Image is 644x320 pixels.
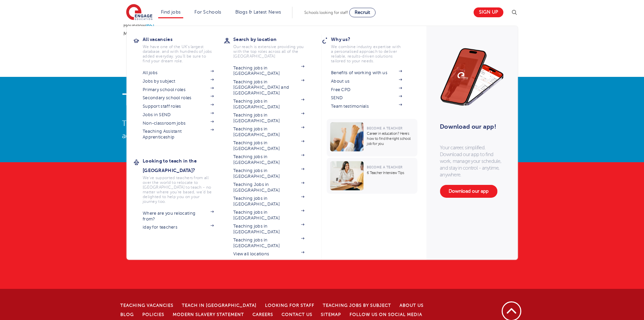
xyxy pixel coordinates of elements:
[143,225,214,230] a: iday for teachers
[233,223,304,235] a: Teaching jobs in [GEOGRAPHIC_DATA]
[367,126,402,130] span: Become a Teacher
[233,35,314,44] h3: Search by location
[327,158,419,194] a: Become a Teacher6 Teacher Interview Tips
[331,79,402,84] a: About us
[350,312,422,317] a: Follow us on Social Media
[304,10,348,15] span: Schools looking for staff
[235,9,281,15] a: Blogs & Latest News
[265,303,314,308] a: Looking for staff
[233,65,304,77] a: Teaching jobs in [GEOGRAPHIC_DATA]
[323,303,391,308] a: Teaching jobs by subject
[233,154,304,165] a: Teaching jobs in [GEOGRAPHIC_DATA]
[122,118,390,142] p: The Reading Corner is the Engage thinking space, full of teaching insights and advice inspired by...
[233,79,304,96] a: Teaching jobs in [GEOGRAPHIC_DATA] and [GEOGRAPHIC_DATA]
[233,140,304,151] a: Teaching jobs in [GEOGRAPHIC_DATA]
[233,251,304,257] a: View all locations
[233,182,304,193] a: Teaching Jobs in [GEOGRAPHIC_DATA]
[233,196,304,207] a: Teaching jobs in [GEOGRAPHIC_DATA]
[440,144,504,178] p: Your career, simplified. Download our app to find work, manage your schedule, and stay in control...
[355,10,370,15] span: Recruit
[321,312,341,317] a: Sitemap
[142,312,164,317] a: Policies
[331,35,412,44] h3: Why us?
[233,112,304,124] a: Teaching jobs in [GEOGRAPHIC_DATA]
[143,35,224,63] a: All vacanciesWe have one of the UK's largest database. and with hundreds of jobs added everyday. ...
[143,175,214,204] p: We've supported teachers from all over the world to relocate to [GEOGRAPHIC_DATA] to teach - no m...
[331,44,402,63] p: We combine industry expertise with a personalised approach to deliver reliable, results-driven so...
[123,23,154,28] a: Hounslow(65)
[143,35,224,44] h3: All vacancies
[349,8,376,17] a: Recruit
[233,126,304,137] a: Teaching jobs in [GEOGRAPHIC_DATA]
[143,70,214,76] a: All jobs
[143,129,214,140] a: Teaching Assistant Apprenticeship
[143,95,214,101] a: Secondary school roles
[143,211,214,222] a: Where are you relocating from?
[122,90,390,109] h4: The Reading Corner
[331,104,402,109] a: Team testimonials
[331,35,412,63] a: Why us?We combine industry expertise with a personalised approach to deliver reliable, results-dr...
[331,87,402,92] a: Free CPD
[233,237,304,249] a: Teaching jobs in [GEOGRAPHIC_DATA]
[143,44,214,63] p: We have one of the UK's largest database. and with hundreds of jobs added everyday. you'll be sur...
[143,112,214,118] a: Jobs in SEND
[440,119,501,134] h3: Download our app!
[440,185,497,198] a: Download our app
[194,9,221,15] a: For Schools
[474,7,503,17] a: Sign up
[233,168,304,179] a: Teaching jobs in [GEOGRAPHIC_DATA]
[182,303,257,308] a: Teach in [GEOGRAPHIC_DATA]
[120,312,134,317] a: Blog
[233,210,304,221] a: Teaching jobs in [GEOGRAPHIC_DATA]
[143,156,224,175] h3: Looking to teach in the [GEOGRAPHIC_DATA]?
[367,170,414,175] p: 6 Teacher Interview Tips
[253,312,273,317] a: Careers
[233,99,304,110] a: Teaching jobs in [GEOGRAPHIC_DATA]
[367,131,414,146] p: Career in education? Here’s how to find the right school job for you
[143,79,214,84] a: Jobs by subject
[143,121,214,126] a: Non-classroom jobs
[331,70,402,76] a: Benefits of working with us
[143,104,214,109] a: Support staff roles
[233,35,314,59] a: Search by locationOur reach is extensive providing you with the top roles across all of the [GEOG...
[123,31,147,36] a: Merton(21)
[143,87,214,92] a: Primary school roles
[120,303,173,308] a: Teaching Vacancies
[327,119,419,156] a: Become a TeacherCareer in education? Here’s how to find the right school job for you
[161,9,181,15] a: Find jobs
[282,312,312,317] a: Contact Us
[331,95,402,101] a: SEND
[400,303,424,308] a: About Us
[126,4,152,21] img: Engage Education
[367,165,402,169] span: Become a Teacher
[173,312,244,317] a: Modern Slavery Statement
[233,44,304,59] p: Our reach is extensive providing you with the top roles across all of the [GEOGRAPHIC_DATA]
[143,156,224,204] a: Looking to teach in the [GEOGRAPHIC_DATA]?We've supported teachers from all over the world to rel...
